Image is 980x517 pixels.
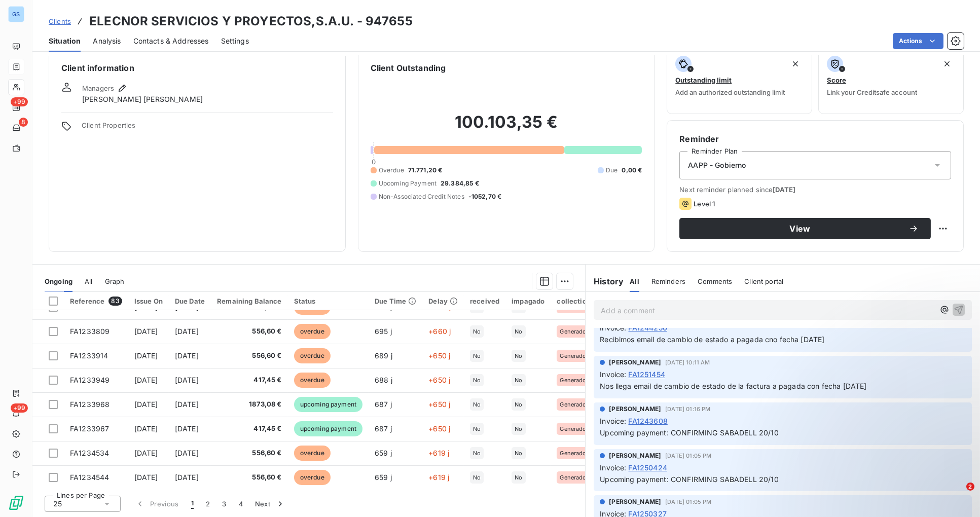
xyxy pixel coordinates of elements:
span: 659 j [375,473,392,482]
span: +650 j [428,400,450,409]
span: No [515,353,522,359]
span: View [692,225,909,233]
span: No [473,328,481,335]
span: Overdue [379,166,404,175]
span: Invoice : [600,416,626,426]
h3: ELECNOR SERVICIOS Y PROYECTOS,S.A.U. - 947655 [89,12,413,30]
span: No [473,377,481,383]
span: 556,60 € [217,326,282,337]
span: overdue [294,470,331,485]
span: [DATE] [175,327,199,336]
span: Reminders [651,277,685,285]
iframe: Intercom notifications message [777,419,980,490]
button: 3 [216,493,232,514]
button: 2 [200,493,216,514]
span: [DATE] 01:05 PM [665,453,711,459]
span: Upcoming Payment [379,179,437,188]
div: Reference [70,297,122,306]
span: 688 j [375,376,392,384]
span: 25 [53,499,62,509]
span: All [85,277,92,285]
span: FA1234534 [70,449,109,457]
span: 8 [19,118,28,127]
span: FA1233968 [70,400,110,409]
span: 695 j [375,327,392,336]
span: -1052,70 € [468,192,502,201]
span: Invoice : [600,369,626,380]
span: +650 j [428,351,450,360]
span: Settings [221,36,249,46]
span: Level 1 [694,200,715,208]
span: 417,45 € [217,375,282,385]
span: FA1233809 [70,327,110,336]
span: Recibimos email de cambio de estado a pagada cno fecha [DATE] [600,335,824,344]
span: 1873,08 € [217,399,282,410]
h6: Client Outstanding [371,62,446,74]
span: [PERSON_NAME] [609,404,661,414]
img: Logo LeanPay [8,495,24,511]
button: View [679,218,931,239]
span: overdue [294,324,331,339]
span: Ongoing [45,277,72,285]
span: Due [606,166,618,175]
span: Situation [49,36,81,46]
div: Due Time [375,297,416,305]
span: +650 j [428,424,450,433]
span: Clients [49,17,71,25]
span: FA1233967 [70,424,109,433]
div: Delay [428,297,458,305]
span: No [473,426,481,432]
span: upcoming payment [294,397,362,412]
span: 0,00 € [622,166,642,175]
span: [DATE] [134,351,158,360]
span: [DATE] 01:16 PM [665,406,710,412]
span: [DATE] [134,327,158,336]
span: Analysis [93,36,121,46]
span: FA1233949 [70,376,110,384]
span: [PERSON_NAME] [PERSON_NAME] [82,94,203,104]
span: No [515,474,522,481]
span: 417,45 € [217,424,282,434]
div: Due Date [175,297,205,305]
span: 556,60 € [217,472,282,483]
span: 556,60 € [217,448,282,458]
span: [DATE] [134,473,158,482]
span: No [473,474,481,481]
span: [DATE] [175,424,199,433]
span: Generado [560,426,586,432]
span: [DATE] [175,351,199,360]
h2: 100.103,35 € [371,112,642,142]
span: Graph [105,277,125,285]
span: Link your Creditsafe account [827,88,917,96]
span: +660 j [428,327,451,336]
span: 0 [372,158,376,166]
span: No [473,353,481,359]
span: Score [827,76,846,84]
span: [DATE] [175,449,199,457]
span: Nos llega email de cambio de estado de la factura a pagada con fecha [DATE] [600,382,866,390]
h6: History [586,275,624,287]
span: upcoming payment [294,421,362,436]
span: Outstanding limit [675,76,732,84]
span: Generado [560,328,586,335]
span: 2 [966,483,974,491]
span: Contacts & Addresses [133,36,209,46]
span: 556,60 € [217,351,282,361]
span: No [515,450,522,456]
span: overdue [294,373,331,388]
span: Generado [560,450,586,456]
span: Comments [698,277,732,285]
button: ScoreLink your Creditsafe account [818,49,964,114]
span: [PERSON_NAME] [609,358,661,367]
span: AAPP - Gobierno [688,160,746,170]
div: impagado [512,297,545,305]
span: [DATE] [134,400,158,409]
button: Previous [129,493,185,514]
span: Managers [82,84,114,92]
button: Actions [893,33,943,49]
span: +619 j [428,473,449,482]
span: 1 [191,499,194,509]
span: Next reminder planned since [679,186,951,194]
span: No [515,328,522,335]
span: [PERSON_NAME] [609,451,661,460]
